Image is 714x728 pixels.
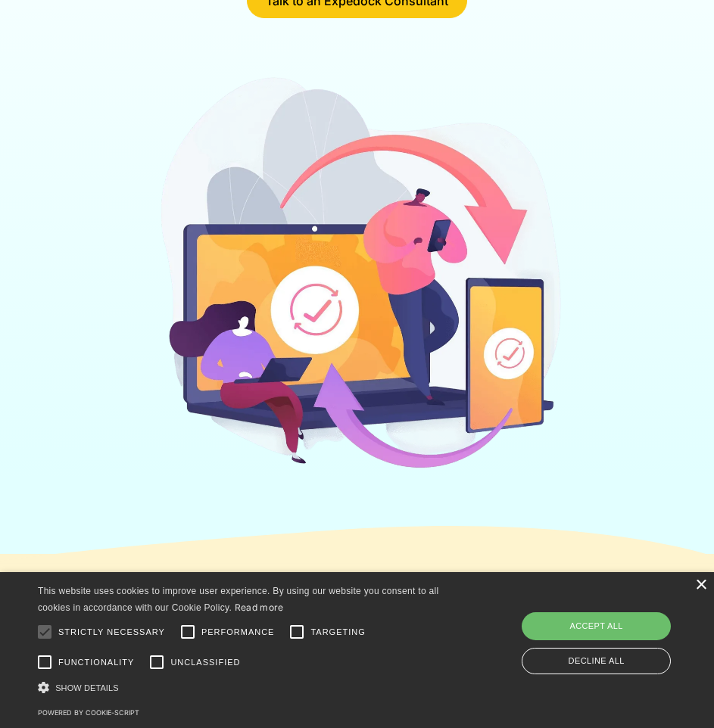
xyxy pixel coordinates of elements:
img: arrow pointing to cellphone from laptop, and arrow from laptop to cellphone [150,73,564,481]
span: Performance [201,626,275,639]
div: Decline all [522,648,671,674]
span: This website uses cookies to improve user experience. By using our website you consent to all coo... [38,586,439,614]
span: Unclassified [170,656,240,669]
a: Powered by cookie-script [38,708,139,717]
div: Close [695,580,706,591]
a: Read more [235,602,284,613]
iframe: Chat Widget [638,655,714,728]
span: Show details [55,683,119,692]
span: Functionality [58,656,134,669]
span: Strictly necessary [58,626,165,639]
div: Accept all [522,612,671,639]
span: Targeting [310,626,365,639]
div: Show details [38,680,453,695]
